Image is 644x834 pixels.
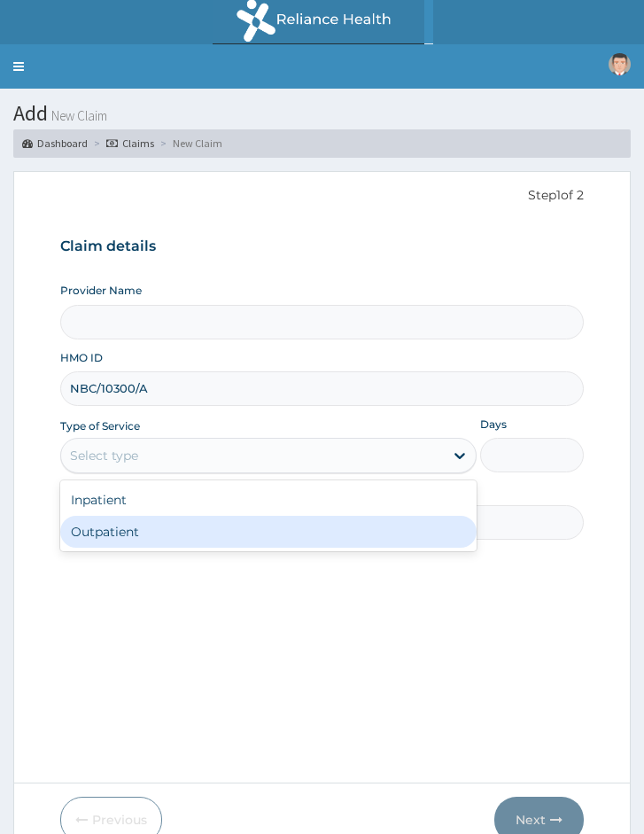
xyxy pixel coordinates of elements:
label: Days [480,417,507,432]
h1: Add [13,102,631,125]
div: Outpatient [60,516,476,548]
li: New Claim [156,136,222,151]
label: HMO ID [60,350,103,365]
div: Inpatient [60,484,476,516]
input: Enter HMO ID [60,371,584,406]
h3: Claim details [60,237,584,256]
a: Dashboard [22,136,88,151]
div: Select type [70,447,138,464]
p: Step 1 of 2 [60,186,584,206]
small: New Claim [48,109,107,122]
label: Provider Name [60,283,142,298]
img: User Image [609,53,631,75]
a: Claims [106,136,154,151]
label: Type of Service [60,418,140,433]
